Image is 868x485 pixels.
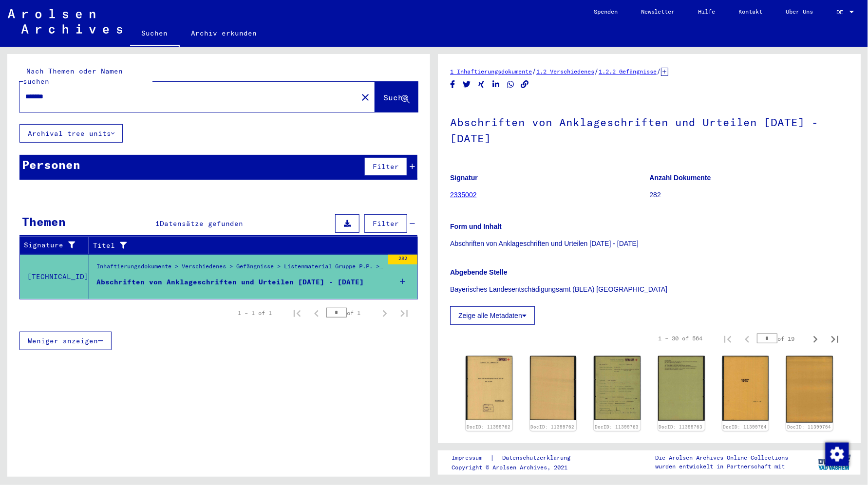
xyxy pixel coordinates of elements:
span: / [532,67,536,75]
button: Copy link [520,78,530,91]
b: Form und Inhalt [450,223,502,230]
button: Last page [395,303,414,323]
button: Filter [364,157,407,176]
mat-label: Nach Themen oder Namen suchen [23,67,123,86]
a: DocID: 11399763 [659,424,703,429]
div: 282 [388,255,417,264]
button: Suche [375,82,418,112]
b: Anzahl Dokumente [650,174,711,182]
button: Share on Facebook [448,78,458,91]
button: Next page [375,303,395,323]
span: Filter [373,162,399,171]
div: of 1 [326,308,375,317]
b: Abgebende Stelle [450,268,507,276]
div: of 19 [757,334,806,343]
button: Archival tree units [19,124,123,143]
a: 1 Inhaftierungsdokumente [450,68,532,75]
div: Personen [22,156,80,173]
b: Signatur [450,174,478,182]
a: DocID: 11399762 [467,424,510,429]
img: 002.jpg [786,356,833,423]
a: 1.2 Verschiedenes [536,68,594,75]
button: Zeige alle Metadaten [450,306,535,325]
button: Share on Twitter [462,78,472,91]
button: First page [287,303,307,323]
img: yv_logo.png [816,450,853,474]
div: Titel [93,241,398,251]
p: Bayerisches Landesentschädigungsamt (BLEA) [GEOGRAPHIC_DATA] [450,284,849,295]
div: 1 – 1 of 1 [238,309,272,317]
p: Copyright © Arolsen Archives, 2021 [452,463,582,472]
h1: Abschriften von Anklageschriften und Urteilen [DATE] - [DATE] [450,100,849,159]
button: Clear [356,87,375,107]
div: Abschriften von Anklageschriften und Urteilen [DATE] - [DATE] [96,277,364,287]
a: 1.2.2 Gefängnisse [599,68,657,75]
td: [TECHNICAL_ID] [20,254,89,299]
button: First page [718,329,737,348]
div: | [452,453,582,463]
span: Weniger anzeigen [28,336,98,345]
div: 1 – 30 of 564 [658,334,702,343]
button: Share on Xing [476,78,487,91]
a: Archiv erkunden [180,21,269,45]
img: 001.jpg [722,356,769,421]
span: 1 [155,219,160,228]
a: Impressum [452,453,490,463]
a: Datenschutzerklärung [494,453,582,463]
span: Filter [373,219,399,228]
a: 2335002 [450,191,477,199]
span: Suche [383,93,408,102]
a: DocID: 11399764 [787,424,831,429]
mat-icon: close [359,92,371,103]
button: Share on WhatsApp [506,78,516,91]
span: DE [837,9,848,16]
button: Next page [806,329,825,348]
p: 282 [650,190,849,200]
img: 002.jpg [658,356,705,421]
a: DocID: 11399762 [530,424,574,429]
button: Previous page [737,329,757,348]
a: DocID: 11399764 [723,424,767,429]
div: Inhaftierungsdokumente > Verschiedenes > Gefängnisse > Listenmaterial Gruppe P.P. > [GEOGRAPHIC_D... [96,262,383,276]
button: Last page [825,329,845,348]
div: Themen [22,213,66,230]
a: DocID: 11399763 [595,424,639,429]
img: 002.jpg [530,356,577,420]
p: Die Arolsen Archives Online-Collections [655,453,788,462]
p: wurden entwickelt in Partnerschaft mit [655,462,788,471]
span: / [594,67,599,75]
img: Zustimmung ändern [826,443,849,466]
p: Abschriften von Anklageschriften und Urteilen [DATE] - [DATE] [450,239,849,249]
img: 001.jpg [466,356,512,420]
div: Titel [93,238,408,253]
div: Signature [24,238,91,253]
div: Signature [24,240,81,250]
button: Filter [364,214,407,233]
span: / [657,67,661,75]
button: Share on LinkedIn [491,78,501,91]
a: Suchen [130,21,180,47]
img: Arolsen_neg.svg [8,9,122,34]
button: Weniger anzeigen [19,332,112,350]
button: Previous page [307,303,326,323]
img: 001.jpg [594,356,641,420]
span: Datensätze gefunden [160,219,243,228]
